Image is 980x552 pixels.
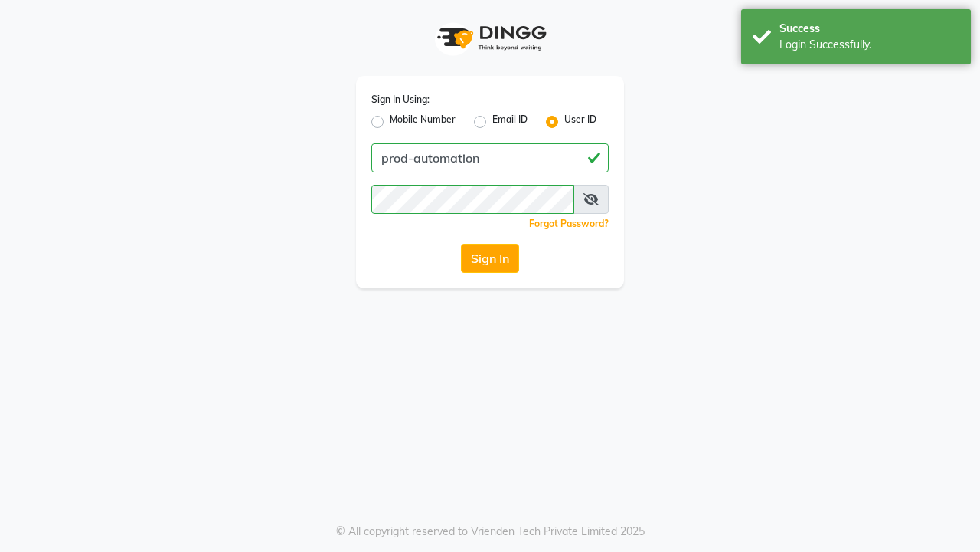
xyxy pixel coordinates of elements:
[564,113,596,131] label: User ID
[371,93,430,107] label: Sign In Using:
[371,185,574,214] input: Username
[461,244,519,273] button: Sign In
[779,37,959,53] div: Login Successfully.
[371,143,609,172] input: Username
[390,113,456,131] label: Mobile Number
[529,218,609,229] a: Forgot Password?
[779,21,959,37] div: Success
[492,113,528,131] label: Email ID
[429,15,551,61] img: logo1.svg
